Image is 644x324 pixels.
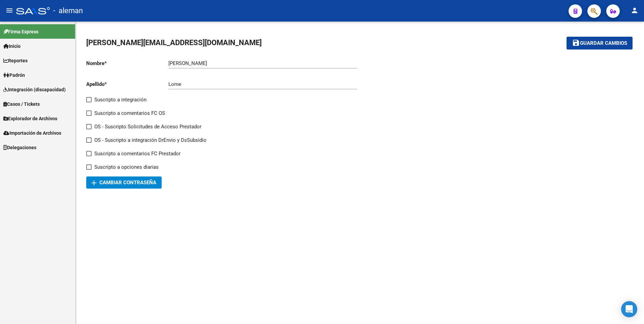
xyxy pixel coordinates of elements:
p: Apellido [86,80,168,88]
span: Padrón [3,71,25,79]
span: OS - Suscripto a integración DrEnvio y DsSubsidio [94,136,206,144]
span: Guardar cambios [580,40,627,46]
span: Suscripto a comentarios FC Prestador [94,150,181,158]
button: Cambiar Contraseña [86,176,162,189]
span: Integración (discapacidad) [3,86,66,93]
p: Nombre [86,60,168,67]
span: Suscripto a opciones diarias [94,163,159,171]
mat-icon: person [631,6,639,14]
span: OS - Suscripto Solicitudes de Acceso Prestador [94,123,201,131]
div: Open Intercom Messenger [621,301,637,317]
span: Cambiar Contraseña [92,180,156,186]
span: Reportes [3,57,28,64]
mat-icon: save [572,39,580,47]
span: [PERSON_NAME][EMAIL_ADDRESS][DOMAIN_NAME] [86,38,262,47]
span: Casos / Tickets [3,100,40,108]
span: Suscripto a integración [94,96,147,104]
mat-icon: add [90,179,98,187]
mat-icon: menu [5,6,13,14]
span: Delegaciones [3,144,36,151]
button: Guardar cambios [567,37,633,49]
span: - aleman [53,3,83,18]
span: Importación de Archivos [3,129,61,137]
span: Firma Express [3,28,38,35]
span: Inicio [3,42,21,50]
span: Explorador de Archivos [3,115,57,122]
span: Suscripto a comentarios FC OS [94,109,165,117]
